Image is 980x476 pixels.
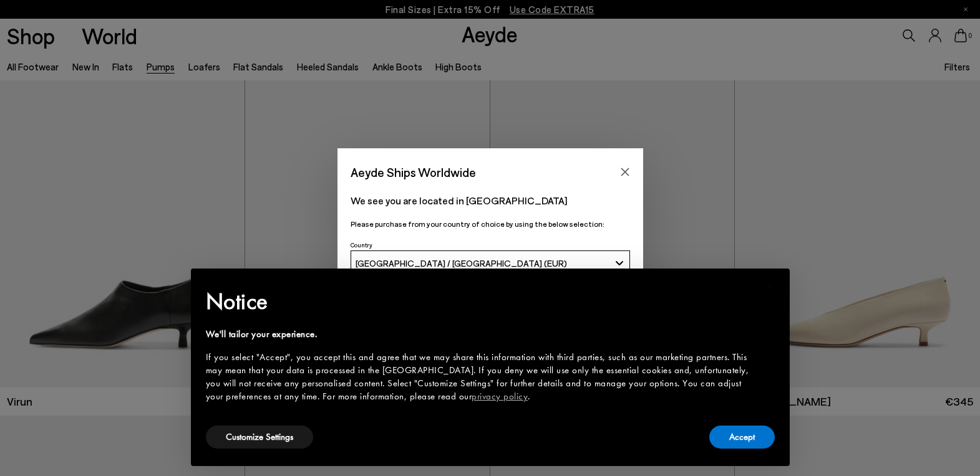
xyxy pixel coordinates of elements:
[206,426,313,449] button: Customize Settings
[206,285,755,318] h2: Notice
[351,193,630,208] p: We see you are located in [GEOGRAPHIC_DATA]
[765,277,774,297] span: ×
[206,351,755,403] div: If you select "Accept", you accept this and agree that we may share this information with third p...
[616,163,634,181] button: Close
[206,328,755,341] div: We'll tailor your experience.
[472,390,528,402] a: privacy policy
[755,272,785,302] button: Close this notice
[351,241,372,249] span: Country
[351,218,630,230] p: Please purchase from your country of choice by using the below selection:
[351,161,476,183] span: Aeyde Ships Worldwide
[709,426,775,449] button: Accept
[356,258,567,269] span: [GEOGRAPHIC_DATA] / [GEOGRAPHIC_DATA] (EUR)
